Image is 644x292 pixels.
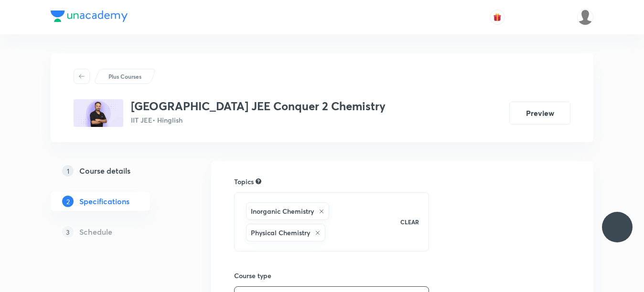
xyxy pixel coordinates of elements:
[62,196,74,207] p: 2
[108,72,141,81] p: Plus Courses
[400,218,419,226] p: CLEAR
[79,196,129,207] h5: Specifications
[131,115,386,125] p: IIT JEE • Hinglish
[493,13,502,21] img: avatar
[74,99,123,127] img: 73E9752A-E8D4-435C-AE22-FEAAE7FEAB34_plus.png
[234,177,254,187] h6: Topics
[79,226,112,238] h5: Schedule
[51,10,128,24] a: Company Logo
[51,161,181,180] a: 1Course details
[51,10,128,22] img: Company Logo
[131,99,386,113] h3: [GEOGRAPHIC_DATA] JEE Conquer 2 Chemistry
[251,206,314,216] h6: Inorganic Chemistry
[612,221,623,233] img: ttu
[490,10,505,25] button: avatar
[79,165,130,177] h5: Course details
[256,177,261,186] div: Search for topics
[251,228,310,238] h6: Physical Chemistry
[234,271,429,281] h6: Course type
[577,9,593,25] img: snigdha
[62,165,74,177] p: 1
[62,226,74,238] p: 3
[509,102,570,125] button: Preview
